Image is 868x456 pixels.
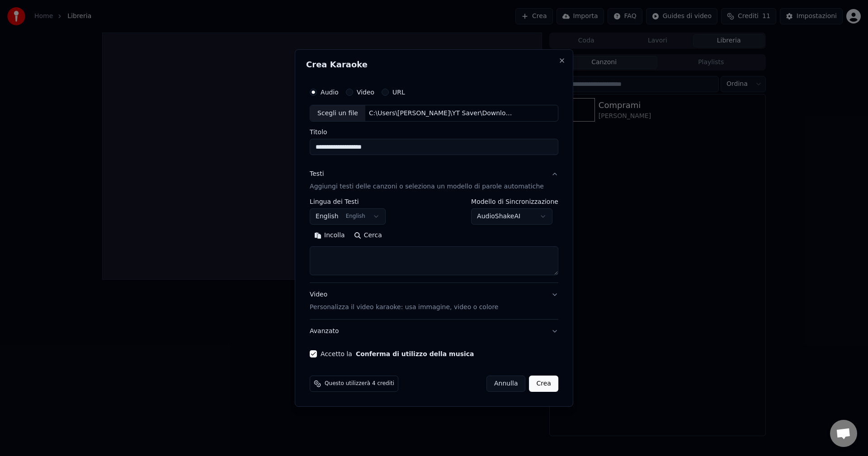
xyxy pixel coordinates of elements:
[310,303,498,312] p: Personalizza il video karaoke: usa immagine, video o colore
[321,89,339,95] label: Audio
[310,199,386,205] label: Lingua dei Testi
[310,170,324,179] div: Testi
[349,229,387,243] button: Cerca
[310,320,558,343] button: Avanzato
[321,351,474,357] label: Accetto la
[310,291,498,312] div: Video
[486,376,526,392] button: Annulla
[310,129,558,136] label: Titolo
[306,61,562,69] h2: Crea Karaoke
[392,89,405,95] label: URL
[529,376,558,392] button: Crea
[310,105,365,122] div: Scegli un file
[357,89,374,95] label: Video
[310,183,544,192] p: Aggiungi testi delle canzoni o seleziona un modello di parole automatiche
[310,229,349,243] button: Incolla
[471,199,558,205] label: Modello di Sincronizzazione
[310,163,558,199] button: TestiAggiungi testi delle canzoni o seleziona un modello di parole automatiche
[310,283,558,320] button: VideoPersonalizza il video karaoke: usa immagine, video o colore
[325,380,394,387] span: Questo utilizzerà 4 crediti
[365,109,519,118] div: C:\Users\[PERSON_NAME]\YT Saver\Download\Un ragazzo di strada.mp4
[356,351,474,357] button: Accetto la
[310,199,558,283] div: TestiAggiungi testi delle canzoni o seleziona un modello di parole automatiche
